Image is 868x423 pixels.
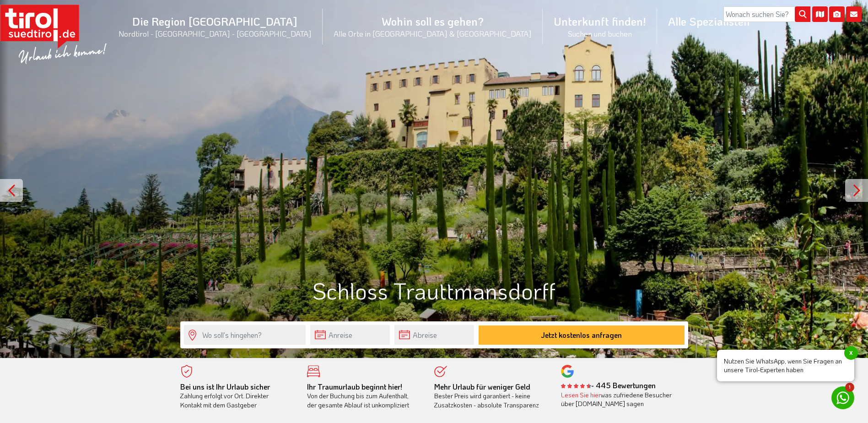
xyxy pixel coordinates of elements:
[307,382,402,391] b: Ihr Traumurlaub beginnt hier!
[846,6,862,22] i: Kontakt
[844,346,858,360] span: x
[829,6,845,22] i: Fotogalerie
[561,380,656,390] b: - 445 Bewertungen
[334,28,532,38] small: Alle Orte in [GEOGRAPHIC_DATA] & [GEOGRAPHIC_DATA]
[845,383,854,392] span: 1
[180,382,294,410] div: Zahlung erfolgt vor Ort. Direkter Kontakt mit dem Gastgeber
[717,350,854,381] span: Nutzen Sie WhatsApp, wenn Sie Fragen an unsere Tirol-Experten haben
[434,382,530,391] b: Mehr Urlaub für weniger Geld
[479,325,685,345] button: Jetzt kostenlos anfragen
[831,386,854,409] a: 1 Nutzen Sie WhatsApp, wenn Sie Fragen an unsere Tirol-Experten habenx
[812,6,828,22] i: Karte öffnen
[310,325,390,345] input: Anreise
[394,325,474,345] input: Abreise
[180,382,270,391] b: Bei uns ist Ihr Urlaub sicher
[657,4,761,38] a: Alle Spezialisten
[561,390,674,408] div: was zufriedene Besucher über [DOMAIN_NAME] sagen
[184,325,306,345] input: Wo soll's hingehen?
[434,382,548,410] div: Bester Preis wird garantiert - keine Zusatzkosten - absolute Transparenz
[323,4,543,49] a: Wohin soll es gehen?Alle Orte in [GEOGRAPHIC_DATA] & [GEOGRAPHIC_DATA]
[554,28,646,38] small: Suchen und buchen
[723,6,810,22] input: Wonach suchen Sie?
[307,382,421,410] div: Von der Buchung bis zum Aufenthalt, der gesamte Ablauf ist unkompliziert
[119,28,312,38] small: Nordtirol - [GEOGRAPHIC_DATA] - [GEOGRAPHIC_DATA]
[543,4,657,49] a: Unterkunft finden!Suchen und buchen
[180,278,688,303] h1: Schloss Trauttmansdorff
[561,390,601,399] a: Lesen Sie hier
[108,4,323,49] a: Die Region [GEOGRAPHIC_DATA]Nordtirol - [GEOGRAPHIC_DATA] - [GEOGRAPHIC_DATA]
